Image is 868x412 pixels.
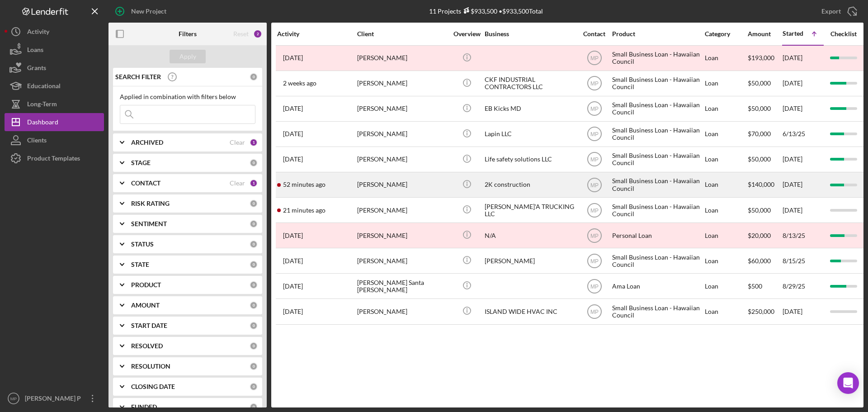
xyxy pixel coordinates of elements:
[429,7,543,15] div: 11 Projects • $933,500 Total
[283,308,303,315] time: 2025-09-19 03:02
[705,147,747,171] div: Loan
[115,73,161,81] b: SEARCH FILTER
[179,30,197,38] b: Filters
[812,2,863,20] button: Export
[250,199,258,208] div: 0
[590,131,599,137] text: MP
[450,30,484,38] div: Overview
[837,372,859,394] div: Open Intercom Messenger
[485,198,575,222] div: [PERSON_NAME]'A TRUCKING LLC
[748,30,782,38] div: Amount
[5,77,104,95] button: Educational
[748,223,782,247] div: $20,000
[27,23,49,43] div: Activity
[5,41,104,59] a: Loans
[705,97,747,121] div: Loan
[283,80,316,87] time: 2025-09-06 01:34
[108,2,175,20] button: New Project
[131,363,170,370] b: RESOLUTION
[612,223,703,247] div: Personal Loan
[250,138,258,147] div: 1
[131,241,154,248] b: STATUS
[485,249,575,273] div: [PERSON_NAME]
[590,258,599,264] text: MP
[485,71,575,95] div: CKF INDUSTRIAL CONTRACTORS LLC
[170,50,206,63] button: Apply
[612,122,703,146] div: Small Business Loan - Hawaiian Council
[590,182,599,188] text: MP
[5,149,104,167] a: Product Templates
[5,23,104,41] a: Activity
[27,41,43,61] div: Loans
[748,257,771,265] span: $60,000
[705,223,747,247] div: Loan
[283,105,303,112] time: 2025-08-09 03:32
[783,46,823,70] div: [DATE]
[250,240,258,248] div: 0
[821,2,841,20] div: Export
[131,139,163,146] b: ARCHIVED
[27,113,58,133] div: Dashboard
[250,383,258,391] div: 0
[250,362,258,370] div: 0
[5,59,104,77] button: Grants
[27,95,57,115] div: Long-Term
[5,389,104,407] button: MP[PERSON_NAME] P
[461,7,497,15] div: $933,500
[612,249,703,273] div: Small Business Loan - Hawaiian Council
[612,71,703,95] div: Small Business Loan - Hawaiian Council
[748,104,771,112] span: $50,000
[283,232,303,239] time: 2025-08-12 20:46
[179,50,196,63] div: Apply
[357,147,448,171] div: [PERSON_NAME]
[250,281,258,289] div: 0
[705,173,747,197] div: Loan
[590,283,599,289] text: MP
[748,155,771,163] span: $50,000
[612,274,703,298] div: Ama Loan
[748,71,782,95] div: $50,000
[783,97,823,121] div: [DATE]
[27,149,80,170] div: Product Templates
[250,220,258,228] div: 0
[131,180,160,187] b: CONTACT
[612,198,703,222] div: Small Business Loan - Hawaiian Council
[131,302,160,309] b: AMOUNT
[131,383,175,390] b: CLOSING DATE
[612,173,703,197] div: Small Business Loan - Hawaiian Council
[783,274,823,298] div: 8/29/25
[250,179,258,187] div: 1
[590,207,599,213] text: MP
[23,389,81,410] div: [PERSON_NAME] P
[748,308,774,315] span: $250,000
[250,342,258,350] div: 0
[783,30,803,37] div: Started
[250,73,258,81] div: 0
[357,274,448,298] div: [PERSON_NAME] Santa [PERSON_NAME]
[253,29,262,38] div: 2
[783,173,823,197] div: [DATE]
[131,159,151,166] b: STAGE
[357,71,448,95] div: [PERSON_NAME]
[705,299,747,323] div: Loan
[748,46,782,70] div: $193,000
[705,274,747,298] div: Loan
[5,131,104,149] button: Clients
[590,55,599,62] text: MP
[283,156,303,163] time: 2025-08-26 02:09
[283,181,325,188] time: 2025-09-22 22:24
[485,30,575,38] div: Business
[27,131,47,152] div: Clients
[5,113,104,131] a: Dashboard
[233,30,249,38] div: Reset
[131,220,167,227] b: SENTIMENT
[131,200,170,207] b: RISK RATING
[485,122,575,146] div: Lapin LLC
[230,180,245,187] div: Clear
[748,274,782,298] div: $500
[612,299,703,323] div: Small Business Loan - Hawaiian Council
[131,403,157,411] b: FUNDED
[783,122,823,146] div: 6/13/25
[783,223,823,247] div: 8/13/25
[577,30,611,38] div: Contact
